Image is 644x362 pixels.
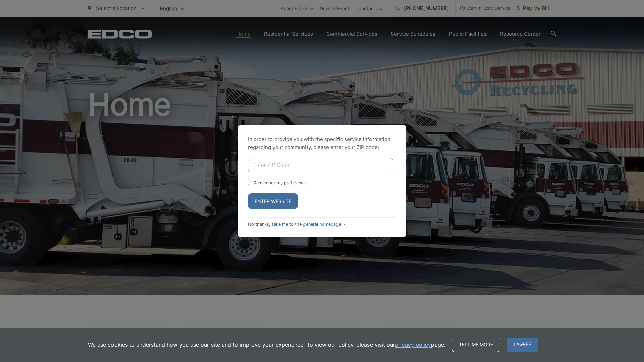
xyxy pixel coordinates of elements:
a: privacy policy [395,341,431,349]
p: We use cookies to understand how you use our site and to improve your experience. To view our pol... [88,341,445,349]
a: Tell me more [452,338,500,352]
label: Remember my preference [254,180,306,185]
a: No thanks, take me to the general homepage > [248,222,345,227]
button: Enter Website [248,193,298,209]
p: In order to provide you with the specific service information regarding your community, please en... [248,135,396,151]
input: Enter ZIP Code [248,158,393,172]
span: I agree [507,338,538,352]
